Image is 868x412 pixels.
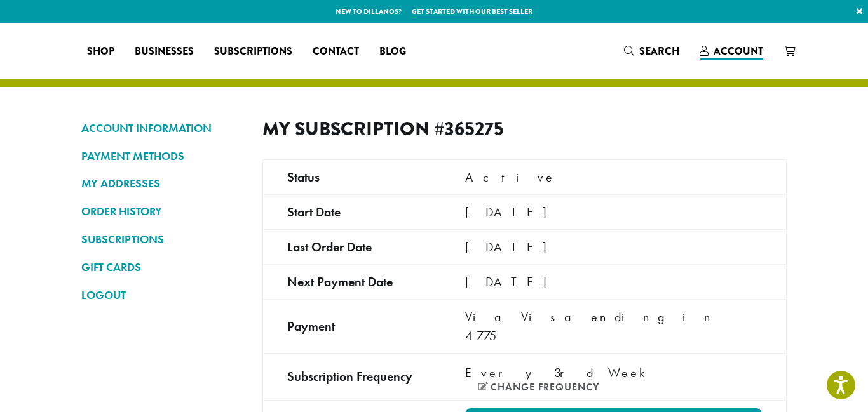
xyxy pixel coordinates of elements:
a: PAYMENT METHODS [81,145,243,167]
td: Active [441,159,787,194]
span: Shop [87,44,114,60]
td: Last order date [263,229,441,264]
a: Change frequency [478,382,599,392]
td: [DATE] [441,194,787,229]
span: Blog [379,44,406,60]
td: [DATE] [441,264,787,299]
td: Next payment date [263,264,441,299]
a: LOGOUT [81,284,243,306]
td: Payment [263,299,441,353]
span: Account [714,44,763,58]
a: ACCOUNT INFORMATION [81,117,243,139]
span: Via Visa ending in 4775 [465,309,719,344]
a: GIFT CARDS [81,256,243,278]
a: Search [614,41,689,62]
td: Start date [263,194,441,229]
a: Shop [77,41,125,62]
span: Every 3rd Week [465,363,652,382]
span: Subscriptions [214,44,292,60]
h2: My Subscription #365275 [262,117,514,140]
a: ORDER HISTORY [81,201,243,222]
td: [DATE] [441,229,787,264]
a: SUBSCRIPTIONS [81,229,243,250]
span: Businesses [135,44,194,60]
a: MY ADDRESSES [81,173,243,194]
a: Get started with our best seller [412,6,532,17]
td: Subscription Frequency [263,353,441,400]
span: Search [639,44,679,58]
span: Contact [313,44,359,60]
td: Status [263,159,441,194]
